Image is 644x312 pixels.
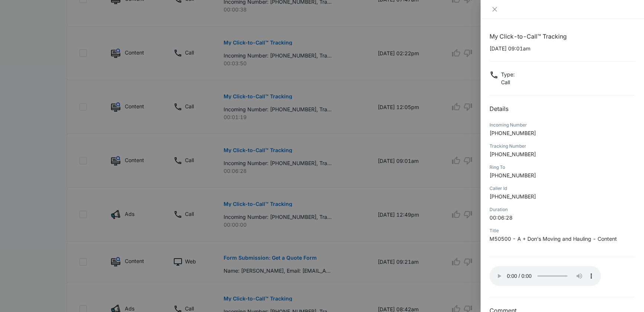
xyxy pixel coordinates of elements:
span: [PHONE_NUMBER] [489,193,536,200]
p: [DATE] 09:01am [489,45,635,52]
h1: My Click-to-Call™ Tracking [489,32,635,41]
span: 00:06:28 [489,214,513,221]
audio: Your browser does not support the audio tag. [489,266,601,286]
span: M50500 - A + Don's Moving and Hauling - Content [489,236,617,242]
span: close [492,6,498,12]
p: Type : [501,70,515,78]
div: Duration [489,206,635,213]
h2: Details [489,104,635,113]
div: Tracking Number [489,143,635,150]
div: Ring To [489,164,635,171]
span: [PHONE_NUMBER] [489,172,536,178]
p: Call [501,78,515,86]
div: Incoming Number [489,122,635,128]
div: Title [489,227,635,234]
div: Caller Id [489,185,635,192]
span: [PHONE_NUMBER] [489,130,536,136]
button: Close [489,6,500,13]
span: [PHONE_NUMBER] [489,151,536,157]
